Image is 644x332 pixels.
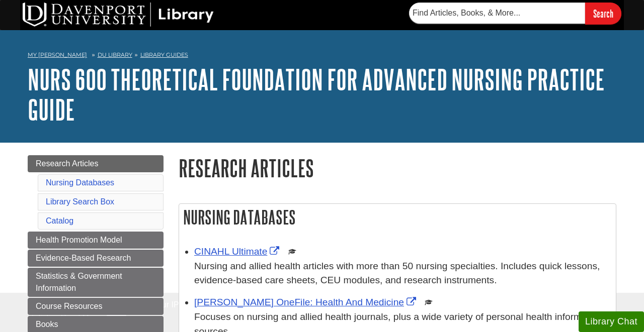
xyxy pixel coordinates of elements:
[36,159,99,168] span: Research Articles
[28,51,87,59] a: My [PERSON_NAME]
[179,204,616,231] h2: Nursing Databases
[23,3,214,27] img: DU Library
[194,297,419,307] a: Link opens in new window
[36,320,58,328] span: Books
[28,64,605,125] a: NURS 600 Theoretical Foundation for Advanced Nursing Practice Guide
[140,51,188,58] a: Library Guides
[98,51,132,58] a: DU Library
[194,259,611,288] p: Nursing and allied health articles with more than 50 nursing specialties. Includes quick lessons,...
[28,48,616,64] nav: breadcrumb
[36,302,103,310] span: Course Resources
[179,155,616,181] h1: Research Articles
[585,3,621,24] input: Search
[409,3,585,24] input: Find Articles, Books, & More...
[425,298,433,306] img: Scholarly or Peer Reviewed
[288,248,296,256] img: Scholarly or Peer Reviewed
[36,254,131,262] span: Evidence-Based Research
[36,236,122,244] span: Health Promotion Model
[28,232,164,249] a: Health Promotion Model
[194,246,282,257] a: Link opens in new window
[36,272,122,292] span: Statistics & Government Information
[46,197,114,206] a: Library Search Box
[28,155,164,172] a: Research Articles
[46,178,114,187] a: Nursing Databases
[28,250,164,267] a: Evidence-Based Research
[579,311,644,332] button: Library Chat
[28,298,164,315] a: Course Resources
[46,216,73,225] a: Catalog
[409,3,621,24] form: Searches DU Library's articles, books, and more
[28,268,164,297] a: Statistics & Government Information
